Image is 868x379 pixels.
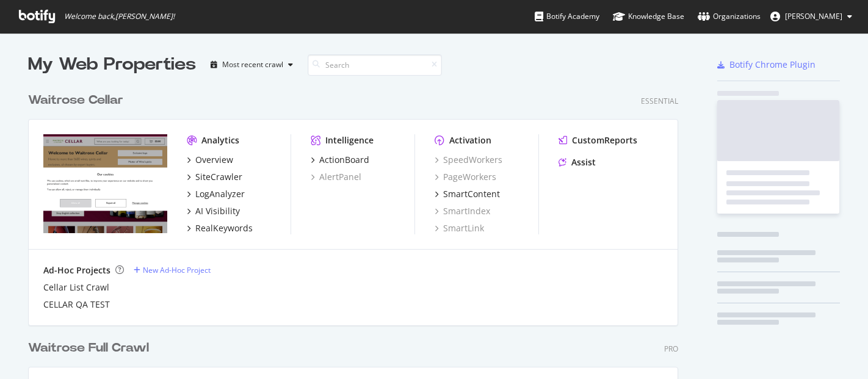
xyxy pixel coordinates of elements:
[28,339,149,357] div: Waitrose Full Crawl
[435,188,500,200] a: SmartContent
[187,154,233,166] a: Overview
[729,59,816,71] div: Botify Chrome Plugin
[641,96,678,106] div: Essential
[28,339,154,357] a: Waitrose Full Crawl
[206,55,298,74] button: Most recent crawl
[28,52,196,77] div: My Web Properties
[613,10,684,23] div: Knowledge Base
[311,171,361,183] a: AlertPanel
[698,10,761,23] div: Organizations
[195,154,233,166] div: Overview
[195,171,242,183] div: SiteCrawler
[187,188,245,200] a: LogAnalyzer
[187,171,242,183] a: SiteCrawler
[572,134,637,146] div: CustomReports
[64,12,175,21] span: Welcome back, [PERSON_NAME] !
[535,10,599,23] div: Botify Academy
[559,156,596,168] a: Assist
[319,154,369,166] div: ActionBoard
[28,92,128,109] a: Waitrose Cellar
[201,134,239,146] div: Analytics
[43,298,110,311] a: CELLAR QA TEST
[187,222,253,234] a: RealKeywords
[785,11,842,21] span: Sinead Pounder
[449,134,491,146] div: Activation
[308,54,442,76] input: Search
[435,222,484,234] a: SmartLink
[43,281,109,294] a: Cellar List Crawl
[28,92,123,109] div: Waitrose Cellar
[664,344,678,354] div: Pro
[559,134,637,146] a: CustomReports
[443,188,500,200] div: SmartContent
[325,134,374,146] div: Intelligence
[311,154,369,166] a: ActionBoard
[43,134,167,233] img: waitrosecellar.com
[761,7,862,26] button: [PERSON_NAME]
[435,154,502,166] a: SpeedWorkers
[43,264,110,276] div: Ad-Hoc Projects
[195,188,245,200] div: LogAnalyzer
[195,205,240,217] div: AI Visibility
[717,59,816,71] a: Botify Chrome Plugin
[187,205,240,217] a: AI Visibility
[571,156,596,168] div: Assist
[435,205,490,217] a: SmartIndex
[195,222,253,234] div: RealKeywords
[435,171,496,183] a: PageWorkers
[222,61,283,68] div: Most recent crawl
[143,265,211,275] div: New Ad-Hoc Project
[134,265,211,275] a: New Ad-Hoc Project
